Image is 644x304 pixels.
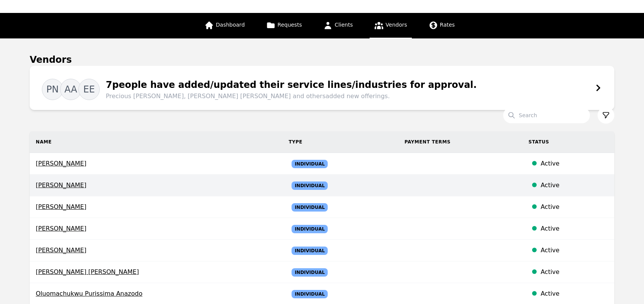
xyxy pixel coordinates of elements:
span: Individual [292,268,328,277]
span: Clients [335,22,353,28]
span: [PERSON_NAME] [36,159,276,168]
div: Active [540,289,608,298]
span: Requests [277,22,302,28]
div: Active [540,202,608,212]
span: Rates [440,22,455,28]
a: Vendors [370,13,411,38]
span: Individual [292,247,328,255]
div: Active [540,159,608,168]
span: [PERSON_NAME] [36,202,276,212]
span: Individual [292,203,328,212]
th: Type [282,131,398,153]
a: Clients [319,13,357,38]
h1: Vendors [30,54,72,66]
div: Active [540,181,608,190]
div: Active [540,267,608,277]
a: Requests [261,13,306,38]
span: Individual [292,225,328,233]
span: Precious [PERSON_NAME], [PERSON_NAME] [PERSON_NAME] and others added new offerings. [106,92,477,101]
span: AA [64,83,77,95]
div: Active [540,224,608,233]
span: Individual [292,290,328,298]
th: Status [522,131,614,153]
span: Vendors [386,22,407,28]
th: Name [30,131,282,153]
span: [PERSON_NAME] [36,246,276,255]
span: [PERSON_NAME] [36,224,276,233]
input: Search [503,107,590,123]
span: Individual [292,160,328,168]
span: Oluomachukwu Purissima Anazodo [36,289,276,298]
div: Active [540,246,608,255]
span: [PERSON_NAME] [PERSON_NAME] [36,267,276,277]
a: Dashboard [200,13,249,38]
span: Dashboard [216,22,245,28]
th: Payment Terms [399,131,523,153]
div: 7 people have added/updated their service lines/industries for approval. [100,78,477,101]
span: PN [46,83,59,95]
span: EE [83,83,95,95]
span: [PERSON_NAME] [36,181,276,190]
button: Filter [598,107,614,124]
span: Individual [292,181,328,190]
a: Rates [424,13,459,38]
